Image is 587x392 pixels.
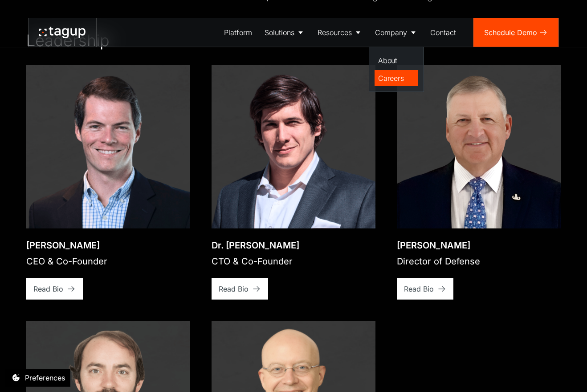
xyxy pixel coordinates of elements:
div: Read Bio [404,284,434,294]
div: Platform [224,27,252,38]
img: Jon Garrity [26,65,190,228]
div: CTO & Co-Founder [212,255,299,268]
div: Careers [378,73,415,84]
a: Open bio popup [397,65,561,228]
a: Company [369,18,424,47]
nav: Company [369,47,424,92]
a: Schedule Demo [473,18,558,47]
a: Open bio popup [212,65,375,228]
a: Platform [218,18,258,47]
div: Schedule Demo [484,27,537,38]
a: Read Bio [212,278,268,300]
a: About [375,52,418,68]
a: Resources [311,18,369,47]
div: Read Bio [219,284,249,294]
div: Open bio popup [26,228,26,228]
div: Preferences [25,372,65,383]
div: Read Bio [33,284,63,294]
img: Dr. Will Vega-Brown [212,65,375,228]
a: Read Bio [26,278,83,300]
a: Contact [424,18,462,47]
a: Open bio popup [26,65,190,228]
div: Solutions [265,27,294,38]
img: Paul Plemmons [397,65,561,228]
div: CEO & Co-Founder [26,255,107,268]
div: About [378,55,415,66]
div: [PERSON_NAME] [397,239,480,252]
a: Careers [375,70,418,86]
div: Resources [318,27,352,38]
a: Read Bio [397,278,453,300]
div: [PERSON_NAME] [26,239,107,252]
div: Dr. [PERSON_NAME] [212,239,299,252]
div: Company [375,27,407,38]
div: Director of Defense [397,255,480,268]
div: Open bio popup [211,228,212,228]
div: Contact [430,27,456,38]
a: Solutions [258,18,311,47]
